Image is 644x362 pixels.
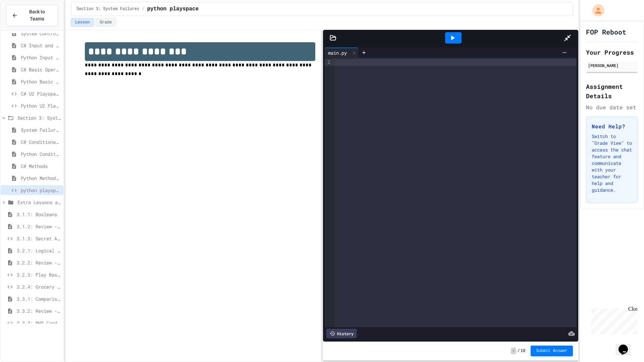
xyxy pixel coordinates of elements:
h2: Your Progress [586,48,638,57]
div: main.py [325,49,350,56]
span: C# Conditionals [21,138,61,145]
button: Lesson [71,18,94,27]
span: C# Methods [21,163,61,170]
span: 3.3.1: Comparison Operators [17,295,61,302]
span: 10 [521,348,525,354]
span: / [142,6,144,12]
button: Submit Answer [531,346,573,356]
iframe: chat widget [616,335,637,355]
span: 3.2.1: Logical Operators [17,247,61,254]
span: 3.1.2: Review - Booleans [17,223,61,230]
span: Submit Answer [536,348,568,354]
span: Section 3: System Failures [76,6,139,12]
span: Python U2 Playspace [21,102,61,109]
h1: FOP Reboot [586,27,626,37]
span: python playspace [147,5,199,13]
span: 3.1.3: Secret Access [17,235,61,242]
div: Chat with us now!Close [3,3,46,43]
span: Python Input and Concatenation [21,54,61,61]
span: C# Basic Operators [21,66,61,73]
p: Switch to "Grade View" to access the chat feature and communicate with your teacher for help and ... [592,133,632,193]
div: 1 [325,59,331,66]
span: python playspace [21,187,61,194]
span: Extra Lessons and Practice Python [17,199,61,206]
iframe: chat widget [588,306,637,335]
div: No due date set [586,103,638,111]
span: 3.1.1: Booleans [17,211,61,218]
h2: Assignment Details [586,82,638,101]
span: 3.2.4: Grocery List [17,283,61,290]
span: 3.3.2: Review - Comparison Operators [17,307,61,314]
span: 3.3.3: NHS Candidates [17,319,61,326]
span: Python Conditionals [21,150,61,158]
div: [PERSON_NAME] [588,62,636,68]
span: Back to Teams [22,8,52,22]
span: / [518,348,520,354]
span: C# Input and Concatenation [21,42,61,49]
span: 3.2.2: Review - Logical Operators [17,259,61,266]
h3: Need Help? [592,122,632,130]
button: Grade [95,18,116,27]
div: History [326,329,357,338]
span: System Failures Story [21,126,61,133]
span: System Control Story [21,30,61,37]
div: My Account [585,3,606,18]
button: Back to Teams [6,5,58,26]
span: Python Basic Operators [21,78,61,85]
span: 3.2.3: Play Basketball [17,271,61,278]
span: - [511,348,516,354]
span: C# U2 Playspace [21,90,61,97]
span: Section 3: System Failures [17,114,61,121]
div: main.py [325,48,359,58]
span: Python Methods\Functions [21,175,61,182]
